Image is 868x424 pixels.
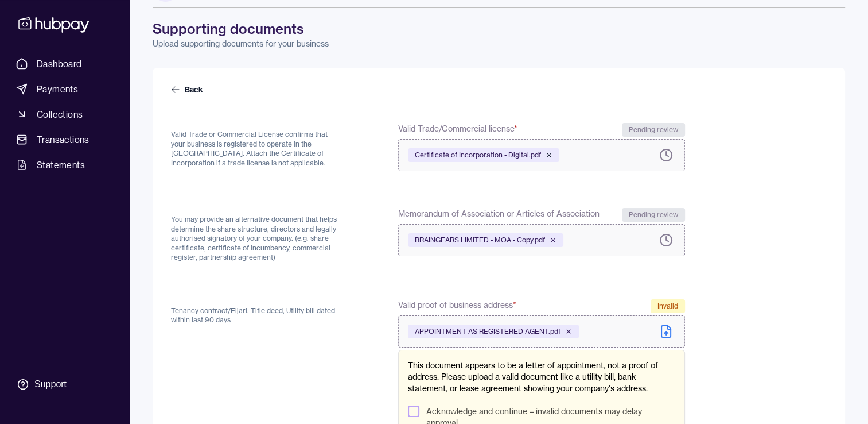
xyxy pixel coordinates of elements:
[153,20,845,38] h1: Supporting documents
[11,104,118,125] a: Collections
[37,82,78,96] span: Payments
[37,133,89,147] span: Transactions
[171,84,205,95] a: Back
[398,299,516,313] span: Valid proof of business address
[11,53,118,74] a: Dashboard
[415,151,541,160] span: Certificate of Incorporation - Digital.pdf
[11,372,118,396] a: Support
[37,158,85,172] span: Statements
[171,130,344,168] p: Valid Trade or Commercial License confirms that your business is registered to operate in the [GE...
[622,208,685,222] div: Pending review
[11,79,118,99] a: Payments
[34,378,67,391] div: Support
[622,123,685,137] div: Pending review
[171,215,344,263] p: You may provide an alternative document that helps determine the share structure, directors and l...
[415,236,545,245] span: BRAINGEARS LIMITED - MOA - Copy.pdf
[171,306,344,325] p: Tenancy contract/Eijari, Title deed, Utility bill dated within last 90 days
[398,208,600,222] span: Memorandum of Association or Articles of Association
[11,155,118,175] a: Statements
[37,107,83,121] span: Collections
[153,38,845,49] p: Upload supporting documents for your business
[408,360,675,394] p: This document appears to be a letter of appointment, not a proof of address. Please upload a vali...
[651,299,685,313] div: Invalid
[415,327,560,336] span: APPOINTMENT AS REGISTERED AGENT.pdf
[398,123,517,137] span: Valid Trade/Commercial license
[37,57,82,71] span: Dashboard
[11,129,118,150] a: Transactions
